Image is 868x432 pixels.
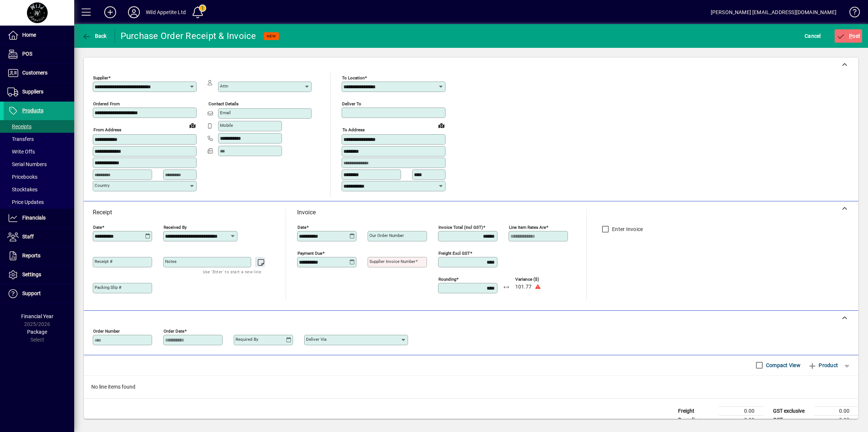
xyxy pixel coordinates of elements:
[711,6,836,18] div: [PERSON_NAME] [EMAIL_ADDRESS][DOMAIN_NAME]
[121,30,256,42] div: Purchase Order Receipt & Invoice
[22,215,46,221] span: Financials
[7,174,37,180] span: Pricebooks
[22,70,47,76] span: Customers
[4,26,74,44] a: Home
[21,313,53,319] span: Financial Year
[438,225,483,230] mat-label: Invoice Total (incl GST)
[95,183,109,188] mat-label: Country
[4,64,74,82] a: Customers
[164,225,187,230] mat-label: Received by
[267,34,276,39] span: NEW
[4,45,74,63] a: POS
[7,161,47,167] span: Serial Numbers
[4,158,74,171] a: Serial Numbers
[80,29,109,43] button: Back
[297,251,322,256] mat-label: Payment due
[611,225,643,233] label: Enter Invoice
[7,187,37,192] span: Stocktakes
[220,110,231,115] mat-label: Email
[342,75,365,80] mat-label: To location
[122,6,146,19] button: Profile
[805,30,821,42] span: Cancel
[220,123,233,128] mat-label: Mobile
[74,29,115,43] app-page-header-button: Back
[769,406,814,415] td: GST exclusive
[4,209,74,227] a: Financials
[22,108,43,113] span: Products
[4,120,74,133] a: Receipts
[765,362,800,369] label: Compact View
[22,253,40,258] span: Reports
[369,233,404,238] mat-label: Our order number
[4,133,74,145] a: Transfers
[98,6,122,19] button: Add
[95,259,112,264] mat-label: Receipt #
[438,277,456,282] mat-label: Rounding
[22,234,34,240] span: Staff
[7,199,44,205] span: Price Updates
[674,415,719,424] td: Rounding
[4,284,74,303] a: Support
[22,32,36,38] span: Home
[22,51,32,57] span: POS
[93,75,108,80] mat-label: Supplier
[4,171,74,183] a: Pricebooks
[814,406,858,415] td: 0.00
[435,119,447,131] a: View on map
[438,251,470,256] mat-label: Freight excl GST
[306,337,326,342] mat-label: Deliver via
[27,329,47,335] span: Package
[4,228,74,246] a: Staff
[515,277,560,282] span: Variance ($)
[369,259,415,264] mat-label: Supplier invoice number
[22,290,41,296] span: Support
[236,337,258,342] mat-label: Required by
[509,225,546,230] mat-label: Line item rates are
[95,285,121,290] mat-label: Packing Slip #
[203,267,261,276] mat-hint: Use 'Enter' to start a new line
[719,415,763,424] td: 0.00
[4,247,74,265] a: Reports
[342,101,361,106] mat-label: Deliver To
[4,183,74,196] a: Stocktakes
[7,136,34,142] span: Transfers
[515,284,532,290] span: 101.77
[297,225,306,230] mat-label: Date
[814,415,858,424] td: 0.00
[22,89,43,95] span: Suppliers
[4,83,74,101] a: Suppliers
[674,406,719,415] td: Freight
[844,1,859,26] a: Knowledge Base
[804,359,842,372] button: Product
[93,329,120,334] mat-label: Order number
[4,196,74,208] a: Price Updates
[7,123,32,129] span: Receipts
[4,266,74,284] a: Settings
[164,329,184,334] mat-label: Order date
[82,33,107,39] span: Back
[93,101,120,106] mat-label: Ordered from
[187,119,198,131] a: View on map
[93,225,102,230] mat-label: Date
[803,29,823,43] button: Cancel
[84,376,858,398] div: No line items found
[220,83,228,89] mat-label: Attn
[836,33,861,39] span: ost
[849,33,852,39] span: P
[7,149,35,155] span: Write Offs
[146,6,186,18] div: Wild Appetite Ltd
[165,259,177,264] mat-label: Notes
[4,145,74,158] a: Write Offs
[835,29,862,43] button: Post
[22,271,41,277] span: Settings
[769,415,814,424] td: GST
[719,406,763,415] td: 0.00
[808,359,838,371] span: Product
